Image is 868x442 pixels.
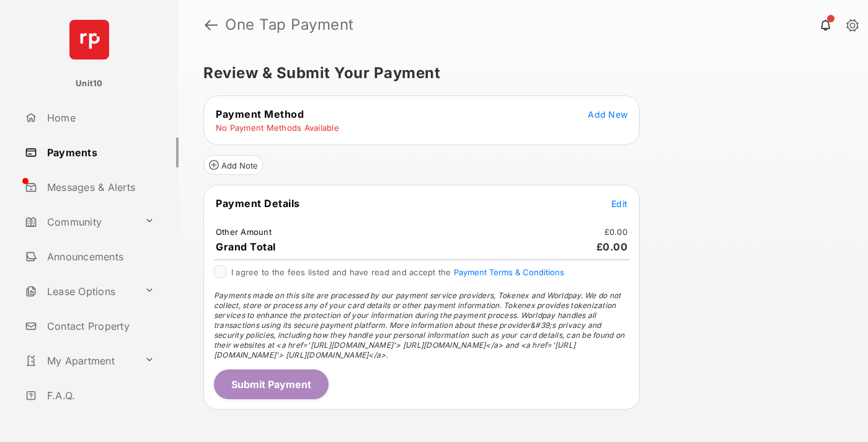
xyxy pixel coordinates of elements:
h5: Review & Submit Your Payment [203,66,833,81]
img: svg+xml;base64,PHN2ZyB4bWxucz0iaHR0cDovL3d3dy53My5vcmcvMjAwMC9zdmciIHdpZHRoPSI2NCIgaGVpZ2h0PSI2NC... [69,20,109,60]
p: Unit10 [76,77,103,90]
td: Other Amount [215,226,272,237]
span: Payment Details [216,197,300,210]
a: Community [20,207,139,237]
span: Grand Total [216,241,276,253]
span: Payment Method [216,108,304,120]
span: £0.00 [596,241,628,253]
a: F.A.Q. [20,381,179,410]
button: Add New [588,108,627,120]
span: I agree to the fees listed and have read and accept the [231,267,564,277]
button: Submit Payment [214,369,329,399]
a: My Apartment [20,346,139,376]
a: Payments [20,138,179,167]
span: Edit [611,198,627,209]
a: Contact Property [20,311,179,341]
a: Announcements [20,242,179,272]
td: No Payment Methods Available [215,122,340,133]
button: I agree to the fees listed and have read and accept the [454,267,564,277]
a: Messages & Alerts [20,172,179,202]
span: Payments made on this site are processed by our payment service providers, Tokenex and Worldpay. ... [214,291,624,360]
td: £0.00 [604,226,628,237]
strong: One Tap Payment [225,17,354,32]
button: Add Note [203,155,263,175]
button: Edit [611,197,627,210]
a: Home [20,103,179,133]
span: Add New [588,109,627,120]
a: Lease Options [20,276,139,306]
